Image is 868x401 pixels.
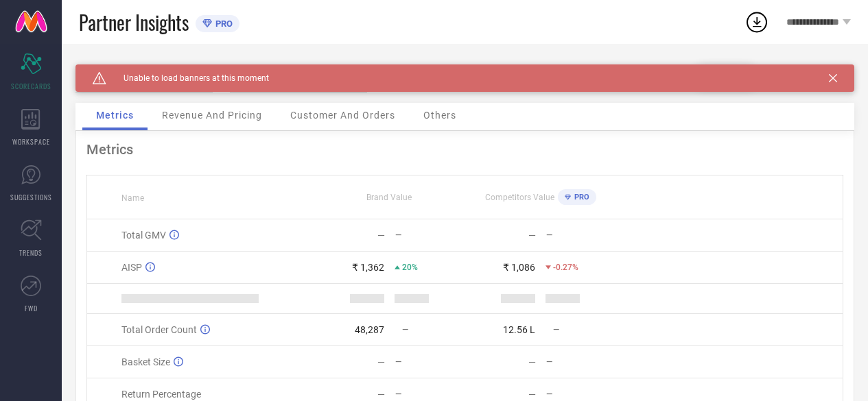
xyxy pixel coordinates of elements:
[528,356,536,367] div: —
[355,324,384,335] div: 48,287
[106,73,269,83] span: Unable to load banners at this moment
[121,324,197,335] span: Total Order Count
[402,325,408,335] span: —
[121,262,142,273] span: AISP
[485,193,554,202] span: Competitors Value
[96,110,134,121] span: Metrics
[121,389,201,400] span: Return Percentage
[352,262,384,273] div: ₹ 1,362
[11,81,51,91] span: SCORECARDS
[121,230,166,241] span: Total GMV
[395,389,465,399] div: —
[377,356,385,367] div: —
[553,263,578,272] span: -0.27%
[377,230,385,241] div: —
[25,303,38,313] span: FWD
[12,136,50,147] span: WORKSPACE
[553,325,559,335] span: —
[402,263,418,272] span: 20%
[121,356,170,367] span: Basket Size
[19,247,43,258] span: TRENDS
[503,324,535,335] div: 12.56 L
[212,19,233,29] span: PRO
[290,110,395,121] span: Customer And Orders
[79,8,189,36] span: Partner Insights
[571,193,589,202] span: PRO
[503,262,535,273] div: ₹ 1,086
[121,193,144,203] span: Name
[423,110,456,121] span: Others
[528,230,536,241] div: —
[75,64,213,74] div: Brand
[546,357,615,367] div: —
[546,389,615,399] div: —
[86,141,843,158] div: Metrics
[744,10,769,34] div: Open download list
[528,389,536,400] div: —
[377,389,385,400] div: —
[546,230,615,240] div: —
[395,357,465,367] div: —
[10,192,52,202] span: SUGGESTIONS
[162,110,262,121] span: Revenue And Pricing
[395,230,465,240] div: —
[366,193,412,202] span: Brand Value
